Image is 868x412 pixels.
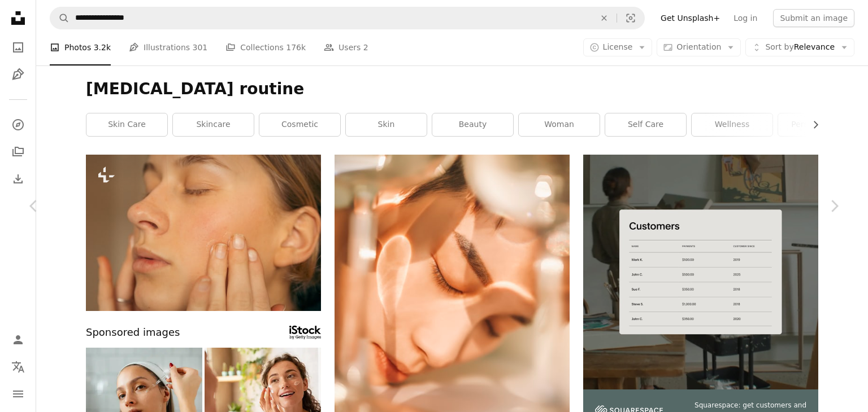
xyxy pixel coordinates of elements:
a: Users 2 [324,29,368,65]
a: Log in / Sign up [7,328,29,351]
span: 301 [193,41,208,54]
button: Submit an image [773,9,854,27]
button: Menu [7,383,29,405]
span: License [603,42,633,51]
button: Visual search [617,7,644,29]
button: scroll list to the right [805,113,818,136]
a: Next [800,152,868,260]
button: Sort byRelevance [745,38,854,56]
a: self care [605,113,686,136]
a: skin care [86,113,167,136]
a: Explore [7,113,29,136]
form: Find visuals sitewide [50,7,645,29]
span: Sponsored images [86,325,180,341]
a: personal care [778,113,859,136]
a: Collections [7,141,29,163]
a: skin [346,113,427,136]
img: file-1747939376688-baf9a4a454ffimage [583,155,818,389]
a: cosmetic [259,113,340,136]
img: a woman with her eyes closed touching her face [86,155,321,311]
span: 2 [363,41,368,54]
a: Collections 176k [225,29,306,65]
button: Language [7,356,29,378]
a: a woman with her eyes closed touching her face [86,227,321,238]
button: License [583,38,653,56]
a: Photos [7,36,29,59]
span: 176k [286,41,306,54]
button: Orientation [657,38,741,56]
a: skincare [173,113,254,136]
button: Clear [592,7,617,29]
a: man's face [335,310,570,320]
h1: [MEDICAL_DATA] routine [86,79,818,99]
a: wellness [692,113,772,136]
span: Orientation [676,42,721,51]
span: Sort by [765,42,793,51]
span: Relevance [765,42,835,53]
a: Illustrations [7,63,29,86]
a: Get Unsplash+ [654,9,727,27]
a: Illustrations 301 [129,29,207,65]
a: beauty [432,113,513,136]
a: Log in [727,9,764,27]
a: woman [519,113,600,136]
button: Search Unsplash [50,7,70,29]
